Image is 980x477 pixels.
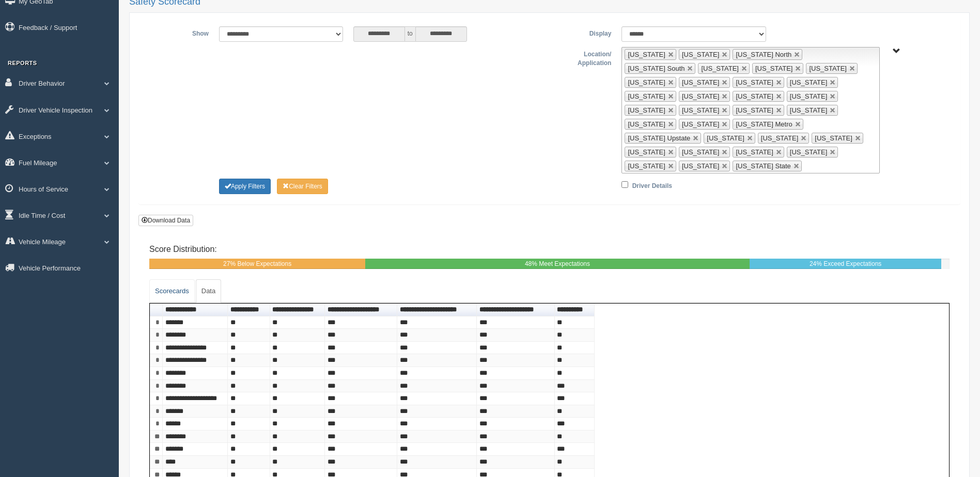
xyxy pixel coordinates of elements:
[555,304,595,316] th: Sort column
[325,304,397,316] th: Sort column
[790,92,827,100] span: [US_STATE]
[147,26,214,39] label: Show
[809,65,846,72] span: [US_STATE]
[790,106,827,114] span: [US_STATE]
[682,78,719,86] span: [US_STATE]
[277,179,328,194] button: Change Filter Options
[138,215,193,226] button: Download Data
[810,260,881,267] span: 24% Exceed Expectations
[755,65,792,72] span: [US_STATE]
[628,134,690,142] span: [US_STATE] Upstate
[736,106,773,114] span: [US_STATE]
[628,51,665,58] span: [US_STATE]
[477,304,555,316] th: Sort column
[628,148,665,156] span: [US_STATE]
[149,245,950,254] h4: Score Distribution:
[196,279,221,303] a: Data
[628,106,665,114] span: [US_STATE]
[228,304,270,316] th: Sort column
[270,304,325,316] th: Sort column
[163,304,228,316] th: Sort column
[628,162,665,170] span: [US_STATE]
[701,65,738,72] span: [US_STATE]
[628,92,665,100] span: [US_STATE]
[736,120,792,128] span: [US_STATE] Metro
[219,179,271,194] button: Change Filter Options
[736,162,790,170] span: [US_STATE] State
[397,304,477,316] th: Sort column
[682,106,719,114] span: [US_STATE]
[628,65,685,72] span: [US_STATE] South
[736,92,773,100] span: [US_STATE]
[707,134,744,142] span: [US_STATE]
[682,120,719,128] span: [US_STATE]
[223,260,291,267] span: 27% Below Expectations
[790,148,827,156] span: [US_STATE]
[682,51,719,58] span: [US_STATE]
[550,47,617,68] label: Location/ Application
[736,51,791,58] span: [US_STATE] North
[761,134,798,142] span: [US_STATE]
[815,134,852,142] span: [US_STATE]
[790,78,827,86] span: [US_STATE]
[149,279,195,303] a: Scorecards
[736,78,773,86] span: [US_STATE]
[628,120,665,128] span: [US_STATE]
[682,148,719,156] span: [US_STATE]
[525,260,590,267] span: 48% Meet Expectations
[549,26,616,39] label: Display
[405,26,415,42] span: to
[632,179,672,191] label: Driver Details
[682,92,719,100] span: [US_STATE]
[736,148,773,156] span: [US_STATE]
[682,162,719,170] span: [US_STATE]
[628,78,665,86] span: [US_STATE]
